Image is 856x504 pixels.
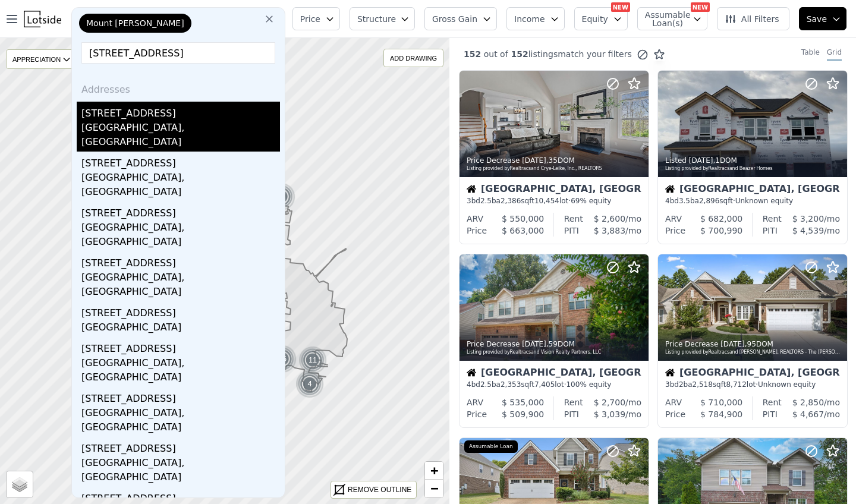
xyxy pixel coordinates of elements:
span: Mount [PERSON_NAME] [86,17,184,29]
button: Gross Gain [424,7,497,30]
div: [STREET_ADDRESS] [81,102,280,121]
div: [GEOGRAPHIC_DATA], [GEOGRAPHIC_DATA] [81,406,280,437]
div: /mo [583,213,641,225]
a: Layers [7,471,33,497]
button: Structure [350,7,415,30]
span: 152 [464,49,481,59]
img: Lotside [24,11,61,27]
img: House [467,184,476,194]
button: Price [292,7,340,30]
div: Table [801,48,820,61]
div: [GEOGRAPHIC_DATA], [GEOGRAPHIC_DATA] [665,184,840,196]
span: − [430,481,438,496]
div: /mo [579,408,641,420]
img: House [665,368,675,377]
div: PITI [763,225,778,237]
span: + [430,463,438,478]
time: 2025-09-13 00:34 [720,340,745,348]
div: [GEOGRAPHIC_DATA], [GEOGRAPHIC_DATA] [467,184,641,196]
div: [GEOGRAPHIC_DATA], [GEOGRAPHIC_DATA] [81,220,280,251]
div: Listing provided by Realtracs and Vision Realty Partners, LLC [467,349,643,356]
div: [STREET_ADDRESS] [81,337,280,356]
div: PITI [564,408,579,420]
span: $ 4,539 [792,226,824,235]
div: 2 [267,182,295,211]
span: Equity [582,13,608,25]
span: $ 682,000 [700,214,742,223]
div: Price [467,225,487,237]
div: ARV [665,396,682,408]
div: PITI [564,225,579,237]
div: Price Decrease , 35 DOM [467,156,643,165]
a: Zoom in [425,462,443,480]
a: Price Decrease [DATE],95DOMListing provided byRealtracsand [PERSON_NAME], REALTORS - The [PERSON_... [657,254,846,428]
a: Price Decrease [DATE],35DOMListing provided byRealtracsand Crye-Leike, Inc., REALTORSHouse[GEOGRA... [459,70,648,244]
div: 16 [268,345,297,373]
div: Grid [827,48,842,61]
div: out of listings [449,48,665,61]
div: /mo [778,225,840,237]
span: 2,896 [699,197,719,205]
button: Income [506,7,565,30]
span: 2,353 [501,380,521,389]
div: Rent [564,213,583,225]
span: $ 3,883 [594,226,625,235]
div: APPRECIATION [6,49,75,69]
img: House [665,184,675,194]
div: [GEOGRAPHIC_DATA], [GEOGRAPHIC_DATA] [467,368,641,380]
button: Assumable Loan(s) [637,7,707,30]
span: $ 710,000 [700,398,742,407]
div: 16 [257,219,286,248]
div: PITI [763,408,778,420]
div: Rent [564,396,583,408]
div: 11 [298,346,327,374]
span: Price [300,13,320,25]
div: 4 bd 3.5 ba sqft · Unknown equity [665,196,840,206]
div: 4 [295,370,324,398]
span: match your filters [558,48,632,60]
div: [GEOGRAPHIC_DATA], [GEOGRAPHIC_DATA] [81,121,280,152]
div: Rent [763,213,782,225]
div: Addresses [77,73,280,102]
div: ADD DRAWING [384,49,443,67]
div: 3 bd 2 ba sqft lot · Unknown equity [665,380,840,389]
div: Price [665,225,685,237]
span: $ 3,200 [792,214,824,223]
span: $ 2,600 [594,214,625,223]
img: g1.png [295,370,325,398]
div: ARV [467,213,483,225]
time: 2025-09-14 21:00 [689,156,713,165]
div: [STREET_ADDRESS] [81,201,280,220]
div: Listing provided by Realtracs and Beazer Homes [665,165,841,172]
div: [GEOGRAPHIC_DATA], [GEOGRAPHIC_DATA] [81,270,280,301]
div: Price Decrease , 59 DOM [467,339,643,349]
div: /mo [782,213,840,225]
div: ARV [665,213,682,225]
div: /mo [782,396,840,408]
div: Assumable Loan [464,440,518,453]
div: 4 bd 2.5 ba sqft lot · 100% equity [467,380,641,389]
div: ARV [467,396,483,408]
div: [GEOGRAPHIC_DATA], [GEOGRAPHIC_DATA] [81,456,280,487]
span: $ 4,667 [792,409,824,419]
div: [STREET_ADDRESS] [81,251,280,270]
div: Listing provided by Realtracs and [PERSON_NAME], REALTORS - The [PERSON_NAME] Group [665,349,841,356]
span: 7,405 [534,380,555,389]
span: $ 509,900 [502,409,544,419]
span: Assumable Loan(s) [645,11,683,27]
div: /mo [778,408,840,420]
span: Structure [357,13,395,25]
img: House [467,368,476,377]
button: Equity [574,7,628,30]
span: 8,712 [726,380,746,389]
span: $ 700,990 [700,226,742,235]
div: [GEOGRAPHIC_DATA], [GEOGRAPHIC_DATA] [665,368,840,380]
input: Enter another location [81,42,275,64]
div: NEW [611,2,630,12]
span: $ 535,000 [502,398,544,407]
div: [STREET_ADDRESS] [81,152,280,171]
div: Price Decrease , 95 DOM [665,339,841,349]
button: All Filters [717,7,789,30]
span: All Filters [725,13,779,25]
div: Price [665,408,685,420]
